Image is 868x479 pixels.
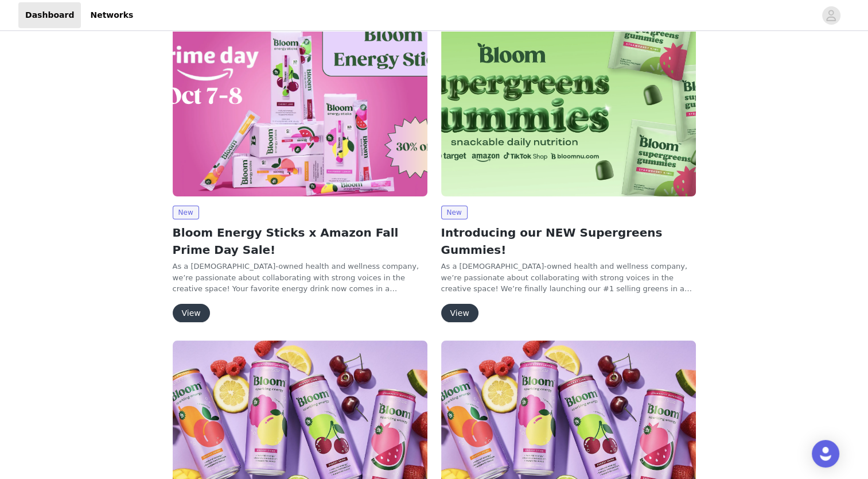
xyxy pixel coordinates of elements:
p: As a [DEMOGRAPHIC_DATA]-owned health and wellness company, we’re passionate about collaborating w... [173,261,427,295]
p: As a [DEMOGRAPHIC_DATA]-owned health and wellness company, we’re passionate about collaborating w... [441,261,696,295]
span: New [441,206,468,219]
a: Networks [83,2,140,28]
div: Open Intercom Messenger [812,440,839,468]
a: View [441,309,478,318]
button: View [441,304,478,322]
button: View [173,304,210,322]
h2: Bloom Energy Sticks x Amazon Fall Prime Day Sale! [173,224,427,258]
a: Dashboard [18,2,81,28]
span: New [173,206,199,219]
img: Bloom Nutrition [173,5,427,196]
h2: Introducing our NEW Supergreens Gummies! [441,224,696,258]
div: avatar [826,6,836,25]
a: View [173,309,210,318]
img: Bloom Nutrition [441,5,696,196]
